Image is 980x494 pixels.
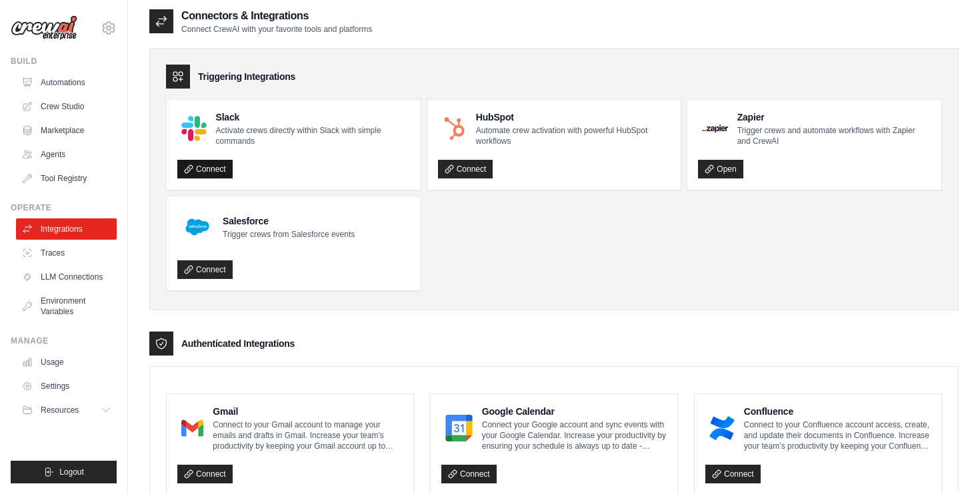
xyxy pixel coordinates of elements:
a: Connect [177,160,233,178]
p: Automate crew activation with powerful HubSpot workflows [476,125,670,146]
span: Logout [59,467,84,477]
a: Connect [177,260,233,279]
p: Connect to your Confluence account access, create, and update their documents in Confluence. Incr... [744,419,931,451]
div: Build [11,56,117,67]
a: Marketplace [16,120,117,141]
h3: Triggering Integrations [198,70,295,83]
div: Manage [11,336,117,346]
a: Connect [705,465,761,483]
a: Automations [16,72,117,93]
p: Connect CrewAI with your favorite tools and platforms [181,24,372,35]
a: Usage [16,352,117,373]
a: Environment Variables [16,290,117,322]
button: Resources [16,399,117,421]
img: Google Calendar Logo [445,415,473,441]
a: Connect [441,465,497,483]
p: Connect your Google account and sync events with your Google Calendar. Increase your productivity... [482,419,667,451]
a: Open [698,160,743,178]
h2: Connectors & Integrations [181,8,372,24]
h4: Zapier [737,111,931,124]
img: Logo [11,15,77,41]
img: Zapier Logo [702,124,727,132]
h4: Slack [216,111,410,124]
img: Gmail Logo [181,415,203,441]
a: Tool Registry [16,168,117,189]
h4: HubSpot [476,111,670,124]
h3: Authenticated Integrations [181,337,295,350]
button: Logout [11,461,117,483]
p: Connect to your Gmail account to manage your emails and drafts in Gmail. Increase your team’s pro... [213,419,403,451]
img: HubSpot Logo [442,116,467,140]
a: Connect [438,160,493,178]
p: Trigger crews and automate workflows with Zapier and CrewAI [737,125,931,146]
a: Agents [16,144,117,165]
span: Resources [41,405,79,415]
h4: Google Calendar [482,405,667,418]
a: Traces [16,242,117,264]
a: Crew Studio [16,96,117,117]
a: Connect [177,465,233,483]
img: Confluence Logo [709,415,735,441]
div: Operate [11,202,117,213]
p: Activate crews directly within Slack with simple commands [216,125,410,146]
a: LLM Connections [16,266,117,288]
h4: Gmail [213,405,403,418]
p: Trigger crews from Salesforce events [223,229,355,240]
h4: Salesforce [223,214,355,228]
img: Slack Logo [181,116,207,141]
a: Integrations [16,218,117,240]
img: Salesforce Logo [181,211,213,243]
a: Settings [16,375,117,397]
h4: Confluence [744,405,931,418]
